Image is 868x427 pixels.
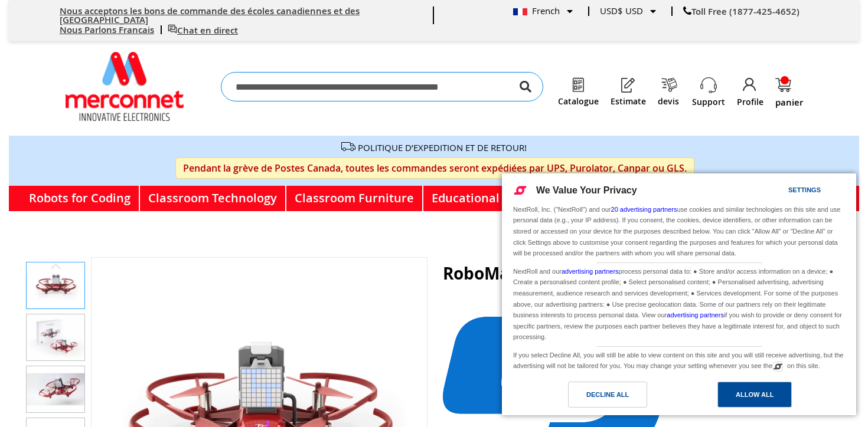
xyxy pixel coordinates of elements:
[21,186,140,211] a: Robots for Coding
[511,203,847,260] div: NextRoll, Inc. ("NextRoll") and our use cookies and similar technologies on this site and use per...
[586,388,629,401] div: Decline All
[511,263,847,344] div: NextRoll and our process personal data to: ● Store and/or access information on a device; ● Creat...
[775,78,803,107] a: panier
[692,96,725,108] a: Support
[625,5,643,17] span: USD
[27,262,84,308] img: RoboMaster TT Tello Talent
[140,186,286,211] a: Classroom Technology
[513,6,573,16] div: French
[27,314,84,360] img: RoboMaster TT Tello Talent
[175,157,694,179] span: Pendant la grève de Postes Canada, toutes les commandes seront expédiées par UPS, Purolator, Canp...
[620,77,637,93] img: Estimate
[358,142,527,153] a: POLITIQUE D’EXPEDITION ET DE RETOUR!
[511,347,847,373] div: If you select Decline All, you will still be able to view content on this site and you will still...
[168,24,238,37] a: Chat en direct
[667,311,724,318] a: advertising partners
[26,361,85,413] div: RoboMaster TT Tello Talent
[742,77,758,93] img: Profile.png
[26,257,85,309] div: RoboMaster TT Tello Talent
[737,96,763,108] a: Profile
[683,5,800,18] a: Toll Free (1877-425-4652)
[26,309,85,361] div: RoboMaster TT Tello Talent
[60,24,154,36] a: Nous Parlons Francais
[286,186,423,211] a: Classroom Furniture
[168,24,177,34] img: live chat
[570,77,586,93] img: Catalogue
[600,6,656,16] div: USD$ USD
[558,97,599,106] a: Catalogue
[423,186,537,211] a: Educational Toys
[562,268,619,275] a: advertising partners
[25,8,70,19] span: Помощь
[27,366,84,412] img: RoboMaster TT Tello Talent
[513,5,560,17] span: French
[509,382,679,413] a: Decline All
[536,185,637,195] span: We Value Your Privacy
[443,262,665,285] span: RoboMaster TT Tello Talent
[600,5,623,17] span: USD$
[736,388,774,401] div: Allow All
[611,97,646,106] a: Estimate
[66,52,184,121] a: store logo
[679,382,849,413] a: Allow All
[768,180,796,202] a: Settings
[513,8,527,15] img: French.png
[611,206,677,213] a: 20 advertising partners
[788,183,821,196] div: Settings
[60,5,360,26] a: Nous acceptons les bons de commande des écoles canadiennes et des [GEOGRAPHIC_DATA]
[775,98,803,107] span: panier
